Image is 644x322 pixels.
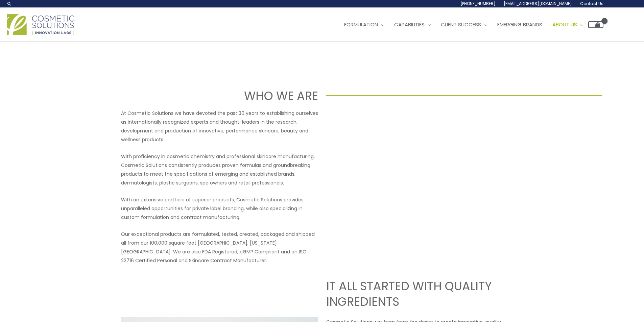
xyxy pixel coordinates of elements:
[492,15,547,35] a: Emerging Brands
[460,1,496,6] span: [PHONE_NUMBER]
[389,15,436,35] a: Capabilities
[588,21,603,28] a: View Shopping Cart, empty
[334,15,603,35] nav: Site Navigation
[394,21,425,28] span: Capabilities
[7,1,12,6] a: Search icon link
[7,14,74,35] img: Cosmetic Solutions Logo
[441,21,481,28] span: Client Success
[344,21,378,28] span: Formulation
[547,15,588,35] a: About Us
[42,88,318,104] h1: WHO WE ARE
[326,109,523,220] iframe: Get to know Cosmetic Solutions Private Label Skin Care
[339,15,389,35] a: Formulation
[580,1,603,6] span: Contact Us
[497,21,542,28] span: Emerging Brands
[121,230,318,265] p: Our exceptional products are formulated, tested, created, packaged and shipped all from our 100,0...
[326,278,523,309] h2: IT ALL STARTED WITH QUALITY INGREDIENTS
[504,1,572,6] span: [EMAIL_ADDRESS][DOMAIN_NAME]
[121,109,318,144] p: At Cosmetic Solutions we have devoted the past 30 years to establishing ourselves as internationa...
[121,152,318,187] p: With proficiency in cosmetic chemistry and professional skincare manufacturing, Cosmetic Solution...
[436,15,492,35] a: Client Success
[121,195,318,222] p: With an extensive portfolio of superior products, Cosmetic Solutions provides unparalleled opport...
[552,21,577,28] span: About Us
